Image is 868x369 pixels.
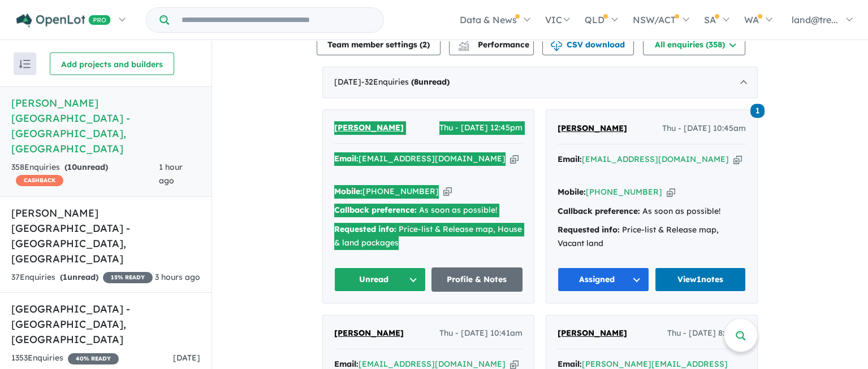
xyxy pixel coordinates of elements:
[750,103,765,118] a: 1
[322,67,758,98] div: [DATE]
[334,267,426,292] button: Unread
[439,327,522,340] span: Thu - [DATE] 10:41am
[542,33,634,55] button: CSV download
[173,353,200,363] span: [DATE]
[558,328,627,338] span: [PERSON_NAME]
[68,353,119,364] span: 40 % READY
[334,153,359,164] strong: Email:
[667,327,746,340] span: Thu - [DATE] 8:25am
[558,205,746,218] div: As soon as possible!
[558,187,586,197] strong: Mobile:
[11,95,200,156] h5: [PERSON_NAME][GEOGRAPHIC_DATA] - [GEOGRAPHIC_DATA] , [GEOGRAPHIC_DATA]
[171,8,381,32] input: Try estate name, suburb, builder or developer
[792,14,838,25] span: land@tre...
[11,161,159,188] div: 358 Enquir ies
[510,153,519,165] button: Copy
[11,271,153,284] div: 37 Enquir ies
[11,301,200,347] h5: [GEOGRAPHIC_DATA] - [GEOGRAPHIC_DATA] , [GEOGRAPHIC_DATA]
[63,272,67,282] span: 1
[334,328,404,338] span: [PERSON_NAME]
[50,52,174,75] button: Add projects and builders
[733,153,742,165] button: Copy
[19,60,31,68] img: sort.svg
[359,359,506,369] a: [EMAIL_ADDRESS][DOMAIN_NAME]
[558,223,746,251] div: Price-list & Release map, Vacant land
[16,175,63,186] span: CASHBACK
[11,352,119,365] div: 1353 Enquir ies
[643,33,745,55] button: All enquiries (358)
[431,267,523,292] a: Profile & Notes
[103,272,153,283] span: 15 % READY
[334,205,417,215] strong: Callback preference:
[422,39,427,50] span: 2
[67,162,77,172] span: 10
[334,359,359,369] strong: Email:
[334,122,404,133] span: [PERSON_NAME]
[334,224,396,234] strong: Requested info:
[361,77,450,87] span: - 32 Enquir ies
[411,77,450,87] strong: ( unread)
[582,154,729,164] a: [EMAIL_ADDRESS][DOMAIN_NAME]
[334,327,404,340] a: [PERSON_NAME]
[11,205,200,266] h5: [PERSON_NAME] [GEOGRAPHIC_DATA] - [GEOGRAPHIC_DATA] , [GEOGRAPHIC_DATA]
[750,104,765,118] span: 1
[317,33,441,55] button: Team member settings (2)
[443,186,452,197] button: Copy
[667,186,675,198] button: Copy
[155,272,200,282] span: 3 hours ago
[655,267,746,292] a: View1notes
[458,43,469,51] img: bar-chart.svg
[414,77,418,87] span: 8
[460,39,529,50] span: Performance
[64,162,108,172] strong: ( unread)
[334,121,404,135] a: [PERSON_NAME]
[558,206,640,216] strong: Callback preference:
[558,359,582,369] strong: Email:
[439,121,522,135] span: Thu - [DATE] 12:45pm
[558,267,649,292] button: Assigned
[334,223,522,250] div: Price-list & Release map, House & land packages
[159,162,183,186] span: 1 hour ago
[334,204,522,217] div: As soon as possible!
[662,122,746,135] span: Thu - [DATE] 10:45am
[449,33,534,55] button: Performance
[586,187,662,197] a: [PHONE_NUMBER]
[359,153,506,164] a: [EMAIL_ADDRESS][DOMAIN_NAME]
[362,186,439,196] a: [PHONE_NUMBER]
[60,272,98,282] strong: ( unread)
[558,327,627,340] a: [PERSON_NAME]
[16,14,111,28] img: Openlot PRO Logo White
[558,154,582,164] strong: Email:
[558,225,620,235] strong: Requested info:
[558,123,627,133] span: [PERSON_NAME]
[558,122,627,135] a: [PERSON_NAME]
[334,186,362,196] strong: Mobile:
[551,40,562,51] img: download icon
